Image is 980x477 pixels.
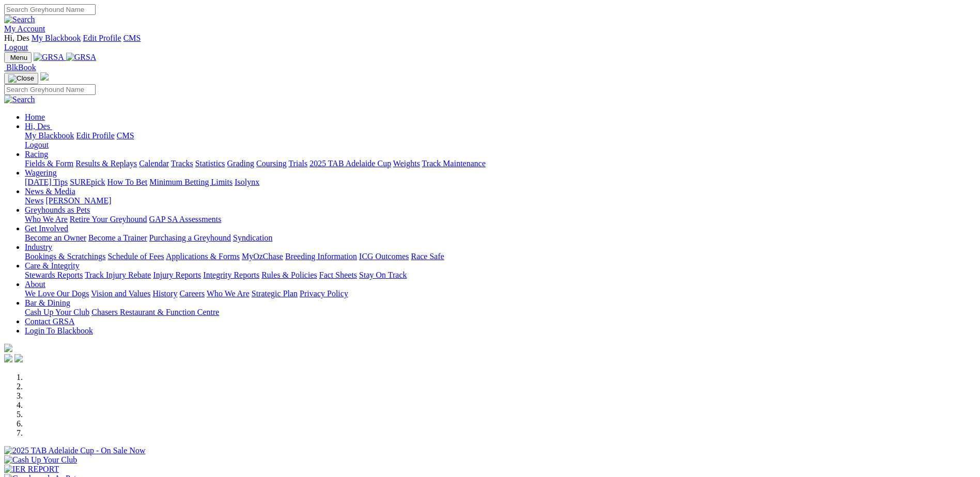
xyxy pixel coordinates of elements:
[171,159,193,168] a: Tracks
[25,233,976,243] div: Get Involved
[4,15,35,24] img: Search
[4,4,96,15] input: Search
[66,53,97,62] img: GRSA
[4,73,38,84] button: Toggle navigation
[107,252,164,261] a: Schedule of Fees
[139,159,169,168] a: Calendar
[117,131,134,140] a: CMS
[203,271,259,279] a: Integrity Reports
[25,252,976,261] div: Industry
[25,308,89,316] a: Cash Up Your Club
[25,243,52,251] a: Industry
[40,72,49,81] img: logo-grsa-white.png
[25,131,976,150] div: Hi, Des
[76,131,115,140] a: Edit Profile
[123,34,141,42] a: CMS
[149,215,222,224] a: GAP SA Assessments
[70,215,147,224] a: Retire Your Greyhound
[195,159,225,168] a: Statistics
[25,298,70,307] a: Bar & Dining
[227,159,254,168] a: Grading
[25,168,57,177] a: Wagering
[25,317,74,326] a: Contact GRSA
[8,74,34,83] img: Close
[14,354,23,362] img: twitter.svg
[88,233,147,242] a: Become a Trainer
[25,131,74,140] a: My Blackbook
[25,252,105,261] a: Bookings & Scratchings
[25,308,976,317] div: Bar & Dining
[256,159,287,168] a: Coursing
[261,271,317,279] a: Rules & Policies
[242,252,283,261] a: MyOzChase
[166,252,240,261] a: Applications & Forms
[153,271,201,279] a: Injury Reports
[4,344,12,352] img: logo-grsa-white.png
[4,34,29,42] span: Hi, Des
[25,196,43,205] a: News
[25,261,80,270] a: Care & Integrity
[149,178,232,186] a: Minimum Betting Limits
[25,271,83,279] a: Stewards Reports
[25,289,976,298] div: About
[107,178,148,186] a: How To Bet
[25,178,68,186] a: [DATE] Tips
[393,159,420,168] a: Weights
[25,215,976,224] div: Greyhounds as Pets
[4,34,976,52] div: My Account
[4,52,32,63] button: Toggle navigation
[25,196,976,205] div: News & Media
[25,215,68,224] a: Who We Are
[4,43,28,52] a: Logout
[25,271,976,280] div: Care & Integrity
[83,34,121,42] a: Edit Profile
[10,54,27,61] span: Menu
[25,233,86,242] a: Become an Owner
[25,289,89,298] a: We Love Our Dogs
[288,159,307,168] a: Trials
[4,63,36,72] a: BlkBook
[25,140,49,149] a: Logout
[359,271,407,279] a: Stay On Track
[25,150,48,158] a: Racing
[45,196,111,205] a: [PERSON_NAME]
[25,122,50,131] span: Hi, Des
[25,205,90,214] a: Greyhounds as Pets
[152,289,177,298] a: History
[319,271,357,279] a: Fact Sheets
[91,308,219,316] a: Chasers Restaurant & Function Centre
[34,53,64,62] img: GRSA
[207,289,250,298] a: Who We Are
[25,280,45,289] a: About
[233,233,272,242] a: Syndication
[300,289,348,298] a: Privacy Policy
[4,455,77,465] img: Cash Up Your Club
[6,63,36,72] span: BlkBook
[309,159,391,168] a: 2025 TAB Adelaide Cup
[422,159,486,168] a: Track Maintenance
[25,326,93,335] a: Login To Blackbook
[70,178,105,186] a: SUREpick
[32,34,81,42] a: My Blackbook
[91,289,150,298] a: Vision and Values
[25,178,976,187] div: Wagering
[4,465,59,474] img: IER REPORT
[25,122,52,131] a: Hi, Des
[179,289,205,298] a: Careers
[25,159,976,168] div: Racing
[149,233,231,242] a: Purchasing a Greyhound
[4,354,12,362] img: facebook.svg
[25,187,75,196] a: News & Media
[4,24,45,33] a: My Account
[411,252,444,261] a: Race Safe
[285,252,357,261] a: Breeding Information
[85,271,151,279] a: Track Injury Rebate
[25,224,68,233] a: Get Involved
[235,178,259,186] a: Isolynx
[25,113,45,121] a: Home
[4,84,96,95] input: Search
[252,289,298,298] a: Strategic Plan
[4,446,146,455] img: 2025 TAB Adelaide Cup - On Sale Now
[4,95,35,104] img: Search
[25,159,73,168] a: Fields & Form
